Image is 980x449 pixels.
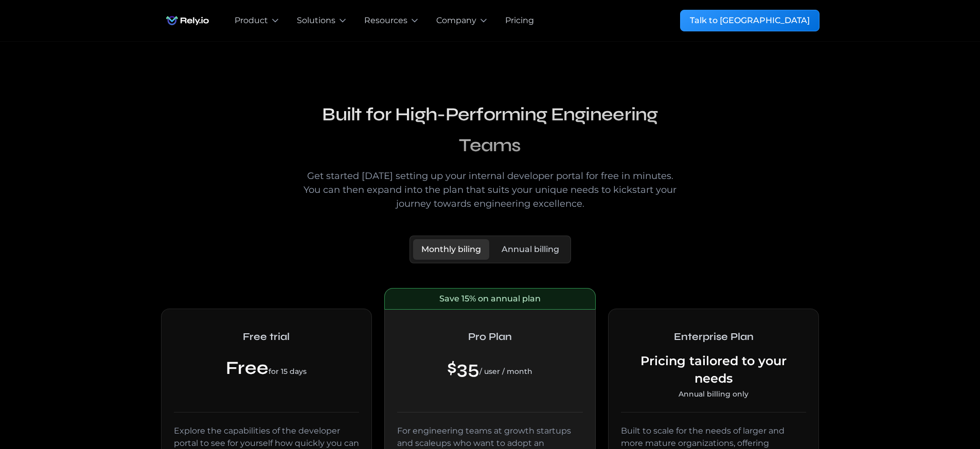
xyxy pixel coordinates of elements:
[364,14,407,27] div: Resources
[479,367,532,376] span: / user / month
[174,321,360,352] h2: Free trial
[269,367,307,376] span: for 15 days
[621,389,807,400] div: Annual billing only
[421,243,481,256] div: Monthly biling
[436,14,476,27] div: Company
[397,321,583,352] h2: Pro Plan
[293,99,688,161] h2: Built for High-Performing Engineering Teams
[161,10,214,31] img: Rely.io logo
[297,14,335,27] div: Solutions
[502,243,559,256] div: Annual billing
[621,352,807,387] div: Pricing tailored to your needs
[235,14,268,27] div: Product
[439,293,541,305] div: Save 15% on annual plan
[680,10,819,31] a: Talk to [GEOGRAPHIC_DATA]
[293,169,688,211] div: Get started [DATE] setting up your internal developer portal for free in minutes. You can then ex...
[505,14,534,27] a: Pricing
[621,321,807,352] h2: Enterprise Plan
[174,356,360,381] div: Free
[690,14,810,27] div: Talk to [GEOGRAPHIC_DATA]
[447,356,532,381] div: $35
